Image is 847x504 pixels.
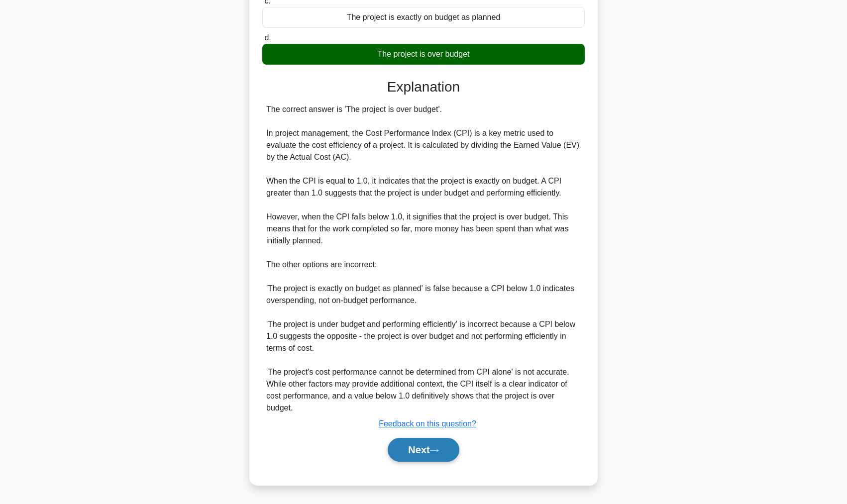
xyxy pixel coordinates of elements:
a: Feedback on this question? [379,419,476,428]
button: Next [388,438,459,462]
h3: Explanation [268,79,579,96]
div: The project is exactly on budget as planned [262,7,585,28]
div: The project is over budget [262,44,585,65]
span: d. [264,33,271,42]
div: The correct answer is 'The project is over budget'. In project management, the Cost Performance I... [266,103,581,414]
